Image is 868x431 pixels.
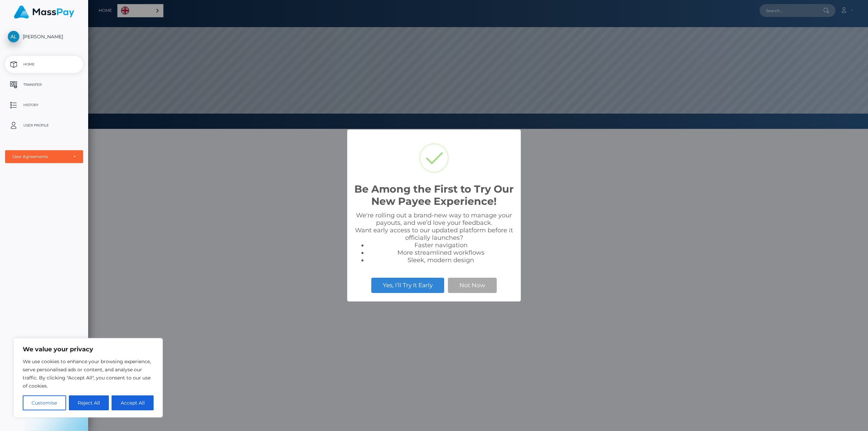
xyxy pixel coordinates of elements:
li: Sleek, modern design [368,256,514,264]
div: We value your privacy [14,338,163,417]
p: History [8,100,80,110]
button: Customise [23,395,66,410]
div: User Agreements [13,154,68,159]
li: More streamlined workflows [368,249,514,256]
p: Transfer [8,80,80,90]
p: We use cookies to enhance your browsing experience, serve personalised ads or content, and analys... [23,357,154,390]
p: User Profile [8,120,80,131]
button: Yes, I’ll Try It Early [371,278,444,293]
span: [PERSON_NAME] [5,34,83,40]
h2: Be Among the First to Try Our New Payee Experience! [354,183,514,208]
img: MassPay [14,5,74,19]
p: Home [8,59,80,70]
li: Faster navigation [368,241,514,249]
div: We're rolling out a brand-new way to manage your payouts, and we’d love your feedback. Want early... [354,212,514,264]
p: We value your privacy [23,345,154,353]
button: Not Now [448,278,497,293]
button: User Agreements [5,150,83,163]
button: Accept All [112,395,154,410]
button: Reject All [69,395,109,410]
